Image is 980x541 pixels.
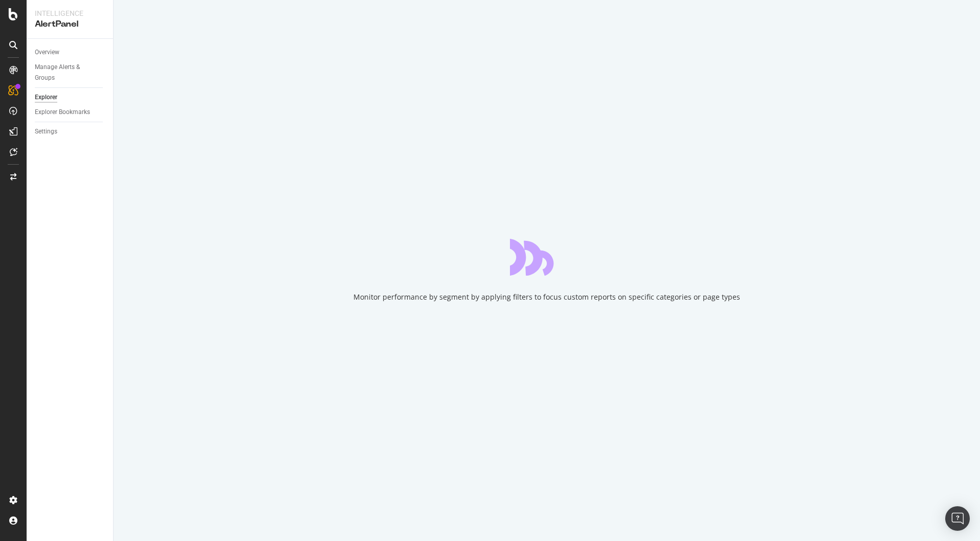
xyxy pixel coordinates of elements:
[35,107,90,118] div: Explorer Bookmarks
[353,292,740,302] div: Monitor performance by segment by applying filters to focus custom reports on specific categories...
[945,506,970,531] div: Open Intercom Messenger
[35,47,106,58] a: Overview
[35,92,57,103] div: Explorer
[510,239,584,276] div: animation
[35,107,106,118] a: Explorer Bookmarks
[35,18,105,30] div: AlertPanel
[35,62,106,83] a: Manage Alerts & Groups
[35,62,96,83] div: Manage Alerts & Groups
[35,8,105,18] div: Intelligence
[35,92,106,103] a: Explorer
[35,47,59,58] div: Overview
[35,126,106,137] a: Settings
[35,126,57,137] div: Settings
